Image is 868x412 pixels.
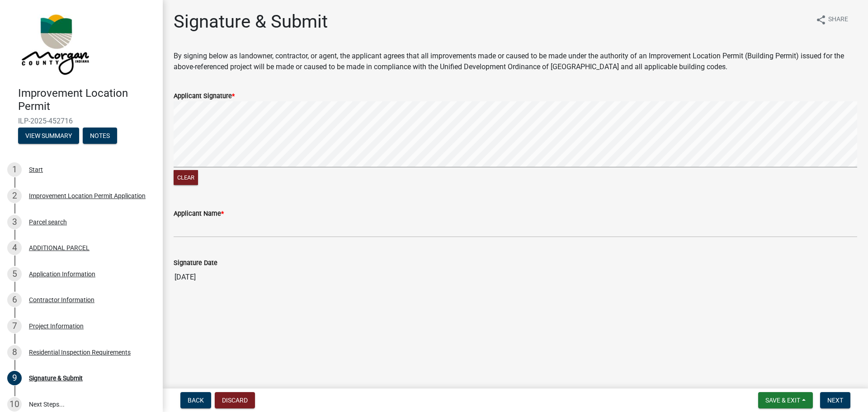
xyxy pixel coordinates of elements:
wm-modal-confirm: Summary [18,133,79,140]
div: Improvement Location Permit Application [29,193,146,199]
div: Residential Inspection Requirements [29,349,131,355]
button: Save & Exit [758,392,813,408]
span: ILP-2025-452716 [18,117,145,125]
div: ADDITIONAL PARCEL [29,245,90,251]
div: 4 [7,241,22,255]
p: By signing below as landowner, contractor, or agent, the applicant agrees that all improvements m... [174,51,857,72]
span: Next [827,397,843,404]
button: Clear [174,170,198,185]
div: 5 [7,267,22,281]
div: Signature & Submit [29,375,83,381]
span: Back [188,397,204,404]
label: Signature Date [174,260,217,266]
wm-modal-confirm: Notes [83,133,117,140]
img: Morgan County, Indiana [18,9,91,77]
div: Start [29,166,43,173]
button: Notes [83,128,117,144]
button: Discard [215,392,255,408]
div: 10 [7,397,22,412]
div: Application Information [29,271,95,277]
button: Next [820,392,850,408]
div: Project Information [29,323,84,329]
button: shareShare [808,11,855,28]
button: Back [180,392,211,408]
div: 7 [7,319,22,333]
div: 3 [7,215,22,229]
div: Contractor Information [29,297,94,303]
span: Save & Exit [765,397,800,404]
button: View Summary [18,128,79,144]
label: Applicant Name [174,211,224,217]
div: 8 [7,345,22,360]
div: Parcel search [29,219,67,225]
i: share [816,14,826,25]
div: 1 [7,162,22,177]
h1: Signature & Submit [174,11,328,33]
div: 6 [7,293,22,307]
label: Applicant Signature [174,93,235,99]
h4: Improvement Location Permit [18,87,156,113]
div: 9 [7,371,22,385]
div: 2 [7,189,22,203]
span: Share [828,14,848,25]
